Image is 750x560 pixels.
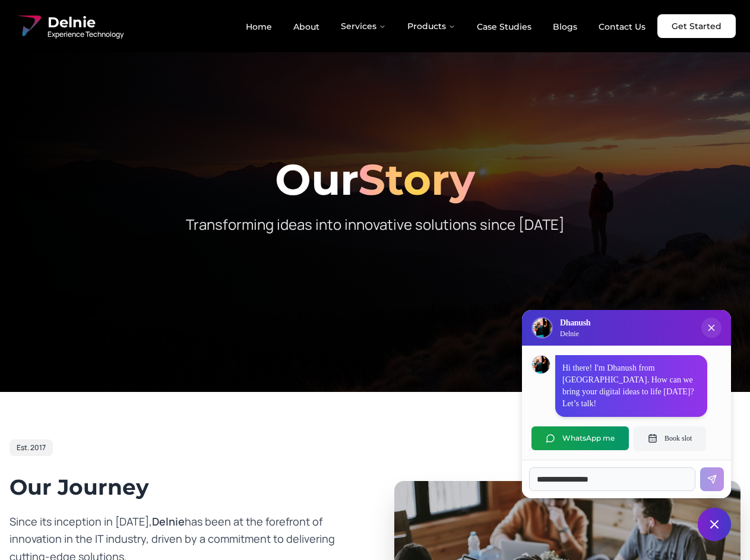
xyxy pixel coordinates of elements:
span: Delnie [152,514,185,529]
h1: Our [10,158,740,201]
img: Delnie Logo [14,12,43,40]
p: Hi there! I'm Dhanush from [GEOGRAPHIC_DATA]. How can we bring your digital ideas to life [DATE]?... [562,362,700,410]
span: Est. 2017 [17,443,46,453]
nav: Main [236,14,655,38]
a: Blogs [543,17,587,37]
img: Delnie Logo [533,318,552,337]
button: Close chat [698,508,731,541]
span: Experience Technology [48,30,124,39]
button: Book slot [634,426,706,450]
img: Dhanush [532,356,550,374]
a: About [284,17,329,37]
a: Delnie Logo Full [14,12,124,40]
button: WhatsApp me [531,426,629,450]
h3: Dhanush [560,317,590,329]
button: Products [398,14,465,38]
a: Home [236,17,281,37]
button: Services [331,14,395,38]
h2: Our Journey [10,475,356,499]
span: Story [358,153,475,205]
a: Contact Us [589,17,655,37]
button: Close chat popup [701,318,721,338]
p: Transforming ideas into innovative solutions since [DATE] [147,215,603,234]
p: Delnie [560,329,590,338]
a: Get Started [657,14,736,38]
span: Delnie [48,13,124,32]
a: Case Studies [467,17,541,37]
